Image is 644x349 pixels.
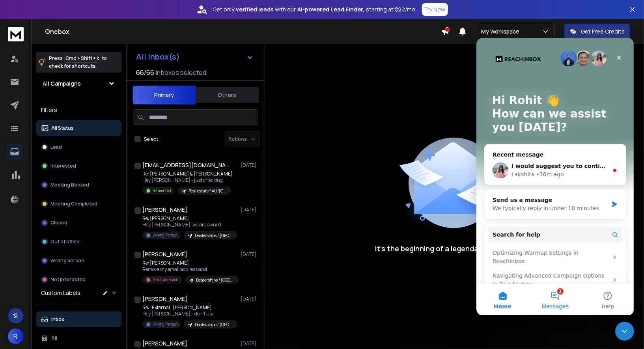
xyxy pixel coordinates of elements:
button: All Campaigns [36,76,121,91]
button: Messages [52,246,105,278]
div: Lakshita [35,133,58,141]
p: Closed [50,220,67,226]
p: Hey [PERSON_NAME], we are owned [142,222,237,228]
button: Help [105,246,158,278]
p: Re: [PERSON_NAME] & [PERSON_NAME] [142,171,233,177]
button: R [8,328,24,344]
button: All Status [36,120,121,136]
p: Re: [PERSON_NAME] [142,215,237,222]
button: Primary [133,86,196,105]
p: Meeting Booked [50,182,89,188]
button: Out of office [36,234,121,250]
p: [DATE] [241,296,258,302]
p: Get Free Credits [581,28,625,35]
div: Optimizing Warmup Settings in ReachInbox [16,211,132,228]
button: Not Interested [36,272,121,287]
div: Navigating Advanced Campaign Options in ReachInbox [16,234,132,250]
p: Not Interested [50,276,86,283]
p: Interested [50,163,76,169]
p: Press to check for shortcuts. [49,54,107,70]
h3: Custom Labels [41,289,80,297]
p: [DATE] [241,207,258,213]
h1: All Campaigns [43,80,81,88]
p: Wrong person [50,258,84,264]
label: Select [144,136,158,142]
span: Messages [65,266,93,271]
span: Cmd + Shift + k [64,54,100,63]
p: Not Interested [153,277,179,283]
p: Dealerships / [GEOGRAPHIC_DATA] [195,233,233,239]
button: Others [196,86,259,104]
button: Try Now [422,3,448,16]
div: • 36m ago [60,133,88,141]
iframe: Intercom live chat [615,322,634,341]
button: Get Free Credits [564,24,630,39]
div: Send us a messageWe typically reply in under 10 minutes [8,151,150,181]
h3: Inboxes selected [156,68,206,77]
p: Real estate / AU/[GEOGRAPHIC_DATA] [189,188,226,194]
p: Re: [PERSON_NAME] [142,260,237,266]
button: Inbox [36,312,121,327]
p: Hey [PERSON_NAME] - just checking [142,177,233,183]
button: Interested [36,158,121,174]
div: Close [136,13,150,27]
button: All [36,330,121,346]
div: Send us a message [16,158,132,166]
h1: [PERSON_NAME] [142,250,187,258]
p: My Workspace [481,28,523,35]
p: Interested [153,188,171,194]
span: I would suggest you to continue warm up for another week to monitor the health score and then sta... [35,125,407,131]
p: Dealerships / [GEOGRAPHIC_DATA] [196,277,234,283]
h1: Onebox [45,27,441,36]
span: 66 / 66 [136,68,154,77]
p: [DATE] [241,340,258,347]
h1: [PERSON_NAME] [142,295,187,303]
button: All Inbox(s) [130,49,260,65]
p: Meeting Completed [50,201,97,207]
button: Wrong person [36,253,121,269]
span: Home [17,266,35,271]
p: Out of office [50,239,80,245]
div: We typically reply in under 10 minutes [16,166,132,175]
button: Meeting Completed [36,196,121,212]
h1: [EMAIL_ADDRESS][DOMAIN_NAME] [142,161,229,169]
div: Navigating Advanced Campaign Options in ReachInbox [11,231,146,254]
p: Dealerships / [GEOGRAPHIC_DATA] [195,322,233,328]
h3: Filters [36,105,121,116]
h1: [PERSON_NAME] [142,340,187,347]
p: Re: [External] [PERSON_NAME] [142,304,237,311]
h1: [PERSON_NAME] [142,206,187,214]
p: Inbox [51,316,64,323]
p: Try Now [424,6,446,13]
p: Lead [50,144,62,150]
span: Search for help [16,193,64,201]
div: Optimizing Warmup Settings in ReachInbox [11,208,146,231]
p: Wrong Person [153,232,177,238]
button: Lead [36,139,121,155]
iframe: Intercom live chat [476,38,634,315]
p: Hey [PERSON_NAME], I don't use [142,311,237,317]
p: Wrong Person [153,321,177,327]
button: Search for help [11,189,146,205]
p: All [51,335,57,342]
button: Closed [36,215,121,231]
strong: AI-powered Lead Finder, [298,6,365,13]
p: Remove my email address and [142,266,237,272]
span: Help [125,266,138,271]
p: It’s the beginning of a legendary conversation [375,243,534,254]
strong: verified leads [236,6,274,13]
p: [DATE] [241,162,258,168]
p: [DATE] [241,251,258,258]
